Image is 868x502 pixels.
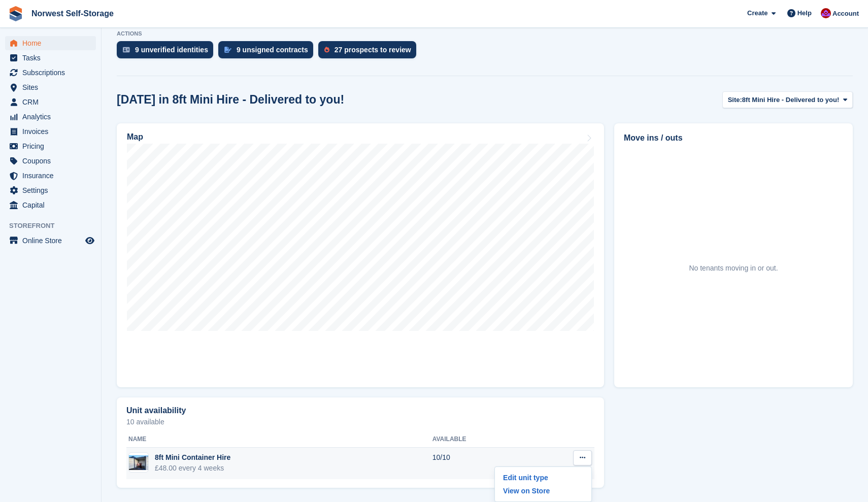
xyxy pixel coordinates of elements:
[22,233,83,248] span: Online Store
[5,80,96,94] a: menu
[84,235,96,247] a: Preview store
[22,110,83,124] span: Analytics
[821,8,831,18] img: Daniel Grensinger
[432,431,532,448] th: Available
[689,263,778,274] div: No tenants moving in or out.
[22,95,83,109] span: CRM
[5,183,96,197] a: menu
[318,41,421,63] a: 27 prospects to review
[123,47,130,53] img: verify_identity-adf6edd0f0f0b5bbfe63781bf79b02c33cf7c696d77639b501bdc392416b5a36.svg
[5,198,96,212] a: menu
[22,139,83,153] span: Pricing
[499,484,587,497] a: View on Store
[5,36,96,50] a: menu
[117,123,604,387] a: Map
[126,418,594,425] p: 10 available
[218,41,318,63] a: 9 unsigned contracts
[335,46,411,54] div: 27 prospects to review
[832,9,859,19] span: Account
[5,65,96,80] a: menu
[624,132,843,144] h2: Move ins / outs
[324,47,329,53] img: prospect-51fa495bee0391a8d652442698ab0144808aea92771e9ea1ae160a38d050c398.svg
[432,447,532,479] td: 10/10
[742,95,839,105] span: 8ft Mini Hire - Delivered to you!
[499,471,587,484] a: Edit unit type
[117,30,853,37] p: ACTIONS
[5,169,96,183] a: menu
[747,8,767,18] span: Create
[22,198,83,212] span: Capital
[22,124,83,139] span: Invoices
[155,463,230,474] div: £48.00 every 4 weeks
[22,154,83,168] span: Coupons
[728,95,742,105] span: Site:
[5,233,96,248] a: menu
[117,41,218,63] a: 9 unverified identities
[5,51,96,65] a: menu
[155,452,230,463] div: 8ft Mini Container Hire
[5,95,96,109] a: menu
[126,406,186,415] h2: Unit availability
[129,455,148,470] img: IMG_0166.jpeg
[5,154,96,168] a: menu
[22,51,83,65] span: Tasks
[5,124,96,139] a: menu
[8,6,23,21] img: stora-icon-8386f47178a22dfd0bd8f6a31ec36ba5ce8667c1dd55bd0f319d3a0aa187defe.svg
[117,93,344,107] h2: [DATE] in 8ft Mini Hire - Delivered to you!
[224,47,231,53] img: contract_signature_icon-13c848040528278c33f63329250d36e43548de30e8caae1d1a13099fd9432cc5.svg
[22,65,83,80] span: Subscriptions
[22,183,83,197] span: Settings
[5,139,96,153] a: menu
[27,5,118,22] a: Norwest Self-Storage
[135,46,208,54] div: 9 unverified identities
[127,132,143,142] h2: Map
[126,431,432,448] th: Name
[9,221,101,231] span: Storefront
[237,46,308,54] div: 9 unsigned contracts
[22,36,83,50] span: Home
[5,110,96,124] a: menu
[22,169,83,183] span: Insurance
[22,80,83,94] span: Sites
[797,8,812,18] span: Help
[722,91,853,108] button: Site: 8ft Mini Hire - Delivered to you!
